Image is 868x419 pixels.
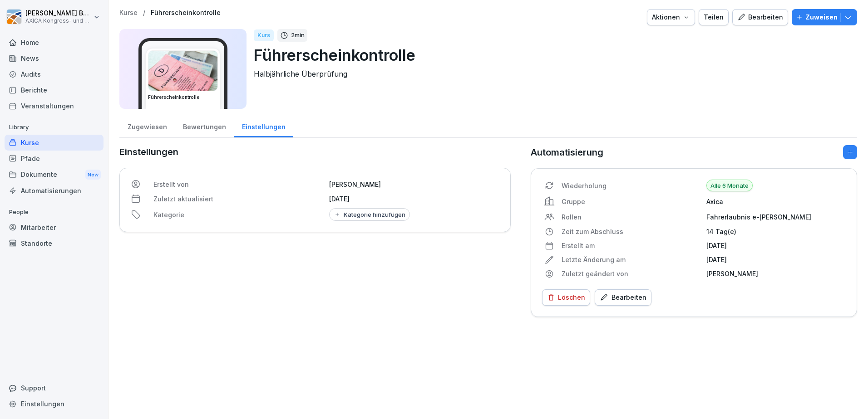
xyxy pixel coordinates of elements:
[119,145,511,159] p: Einstellungen
[562,181,701,190] p: Wiederholung
[5,235,104,251] a: Standorte
[706,255,846,264] p: [DATE]
[25,18,92,24] p: AXICA Kongress- und Tagungszentrum Pariser Platz 3 GmbH
[595,289,651,306] button: Bearbeiten
[706,227,846,236] p: 14 Tag(e)
[562,241,701,250] p: Erstellt am
[329,208,410,221] button: Kategorie hinzufügen
[706,180,753,191] p: Alle 6 Monate
[706,269,846,278] p: [PERSON_NAME]
[706,197,846,206] p: Axica
[562,227,701,236] p: Zeit zum Abschluss
[25,10,92,17] p: [PERSON_NAME] Buttgereit
[234,114,293,137] a: Einstellungen
[153,180,324,189] p: Erstellt von
[5,396,104,412] a: Einstellungen
[5,50,104,66] a: News
[699,9,729,25] button: Teilen
[5,183,104,199] a: Automatisierungen
[792,9,857,25] button: Zuweisen
[119,114,175,137] a: Zugewiesen
[737,12,783,22] div: Bearbeiten
[148,51,217,91] img: tysqa3kn17sbof1d0u0endyv.png
[5,66,104,82] a: Audits
[805,12,838,22] p: Zuweisen
[329,194,499,204] p: [DATE]
[562,197,701,206] p: Gruppe
[5,380,104,396] div: Support
[5,166,104,183] a: DokumenteNew
[706,212,846,222] p: Fahrerlaubnis e-[PERSON_NAME]
[5,120,104,135] p: Library
[254,44,850,67] p: Führerscheinkontrolle
[5,34,104,50] a: Home
[562,212,701,222] p: Rollen
[5,151,104,166] a: Pfade
[175,114,234,137] a: Bewertungen
[334,211,405,218] div: Kategorie hinzufügen
[706,241,846,250] p: [DATE]
[5,98,104,114] a: Veranstaltungen
[291,31,305,40] p: 2 min
[143,9,145,17] p: /
[732,9,788,25] button: Bearbeiten
[148,94,218,101] h3: Führerscheinkontrolle
[153,210,324,219] p: Kategorie
[647,9,695,25] button: Aktionen
[85,170,101,180] div: New
[5,82,104,98] a: Berichte
[5,166,104,183] div: Dokumente
[562,269,701,278] p: Zuletzt geändert von
[119,9,138,17] a: Kurse
[704,12,724,22] div: Teilen
[5,135,104,151] a: Kurse
[254,68,850,79] p: Halbjährliche Überprüfung
[153,194,324,204] p: Zuletzt aktualisiert
[5,205,104,219] p: People
[329,180,499,189] p: [PERSON_NAME]
[562,255,701,264] p: Letzte Änderung am
[5,219,104,235] a: Mitarbeiter
[151,9,221,17] a: Führerscheinkontrolle
[531,146,603,159] p: Automatisierung
[547,292,585,302] div: Löschen
[542,289,590,306] button: Löschen
[600,292,646,302] div: Bearbeiten
[652,12,690,22] div: Aktionen
[254,29,274,41] div: Kurs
